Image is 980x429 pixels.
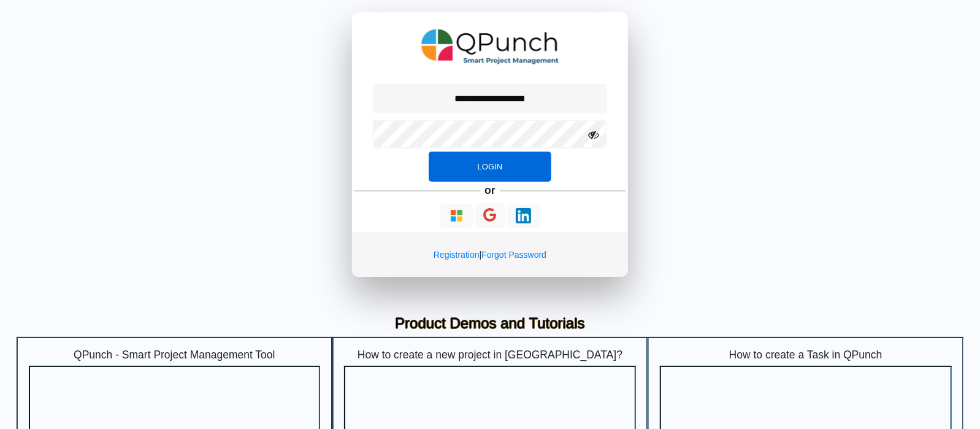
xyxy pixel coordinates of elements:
[475,203,505,228] button: Continue With Google
[344,349,636,361] h5: How to create a new project in [GEOGRAPHIC_DATA]?
[481,250,546,260] a: Forgot Password
[352,233,628,277] div: |
[26,315,954,333] h3: Product Demos and Tutorials
[483,182,498,199] h5: or
[429,152,551,182] button: Login
[507,204,540,228] button: Continue With LinkedIn
[440,204,473,228] button: Continue With Microsoft Azure
[421,25,559,69] img: QPunch
[29,349,321,361] h5: QPunch - Smart Project Management Tool
[434,250,480,260] a: Registration
[478,162,502,171] span: Login
[660,349,952,361] h5: How to create a Task in QPunch
[516,208,531,223] img: Loading...
[449,208,464,223] img: Loading...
